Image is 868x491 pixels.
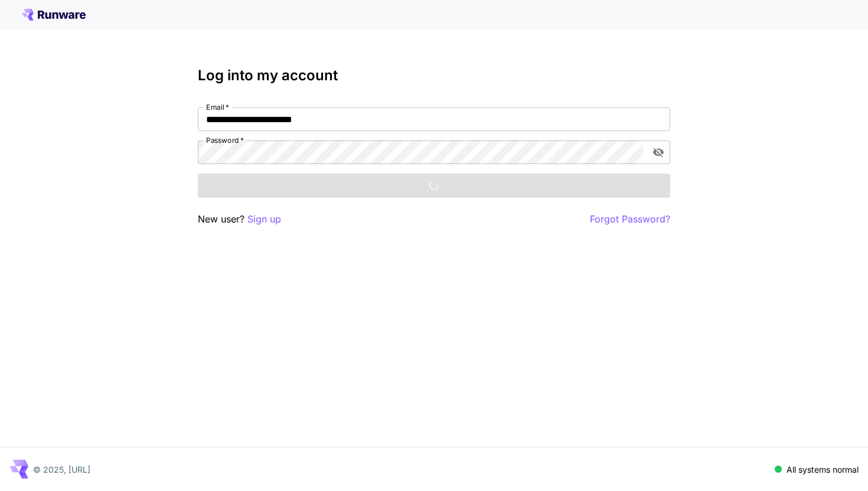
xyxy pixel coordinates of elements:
button: Forgot Password? [590,212,670,227]
p: New user? [198,212,281,227]
p: All systems normal [787,463,859,476]
h3: Log into my account [198,67,670,84]
label: Password [206,135,244,145]
label: Email [206,102,229,112]
button: toggle password visibility [648,142,669,163]
p: © 2025, [URL] [33,463,90,476]
button: Sign up [247,212,281,227]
